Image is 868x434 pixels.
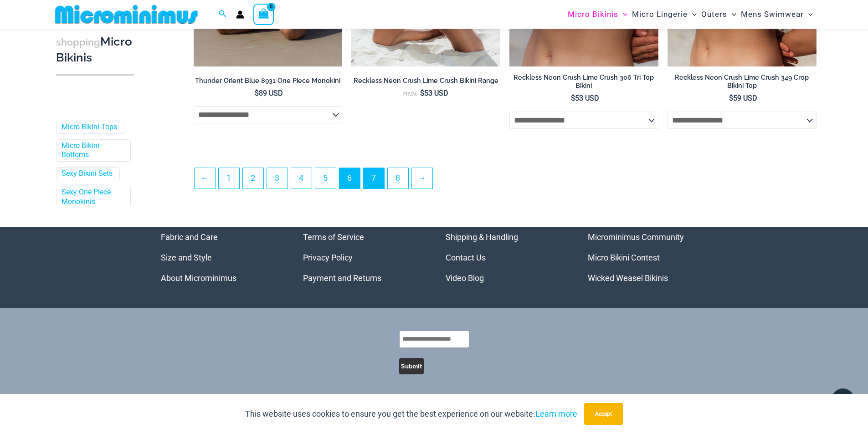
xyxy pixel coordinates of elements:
[62,141,123,160] a: Micro Bikini Bottoms
[632,3,688,26] span: Micro Lingerie
[420,89,448,97] bdi: 53 USD
[194,77,343,85] h2: Thunder Orient Blue 8931 One Piece Monokini
[446,227,565,288] nav: Menu
[388,168,408,189] a: Page 8
[161,232,218,242] a: Fabric and Care
[588,273,668,283] a: Wicked Weasel Bikinis
[668,73,817,94] a: Reckless Neon Crush Lime Crush 349 Crop Bikini Top
[236,10,244,19] a: Account icon link
[565,3,630,26] a: Micro BikinisMenu ToggleMenu Toggle
[688,3,697,26] span: Menu Toggle
[161,227,281,288] aside: Footer Widget 1
[364,168,384,189] a: Page 7
[303,227,423,288] nav: Menu
[804,3,813,26] span: Menu Toggle
[588,232,684,242] a: Microminimus Community
[245,407,577,421] p: This website uses cookies to ensure you get the best experience on our website.
[303,273,381,283] a: Payment and Returns
[161,253,212,262] a: Size and Style
[351,77,500,85] h2: Reckless Neon Crush Lime Crush Bikini Range
[729,94,733,102] span: $
[243,168,263,189] a: Page 2
[701,3,727,26] span: Outers
[255,89,283,97] bdi: 89 USD
[446,273,484,283] a: Video Blog
[303,232,364,242] a: Terms of Service
[303,227,423,288] aside: Footer Widget 2
[62,169,113,179] a: Sexy Bikini Sets
[412,168,432,189] a: →
[291,168,312,189] a: Page 4
[584,403,623,425] button: Accept
[303,253,353,262] a: Privacy Policy
[161,227,281,288] nav: Menu
[699,3,739,26] a: OutersMenu ToggleMenu Toggle
[509,73,658,94] a: Reckless Neon Crush Lime Crush 306 Tri Top Bikini
[62,188,123,207] a: Sexy One Piece Monokinis
[62,123,117,132] a: Micro Bikini Tops
[399,358,424,374] button: Submit
[588,227,708,288] aside: Footer Widget 4
[564,1,817,27] nav: Site Navigation
[56,36,100,48] span: shopping
[727,3,736,26] span: Menu Toggle
[571,94,599,102] bdi: 53 USD
[618,3,627,26] span: Menu Toggle
[253,4,274,25] a: View Shopping Cart, empty
[161,273,236,283] a: About Microminimus
[571,94,575,102] span: $
[219,9,227,20] a: Search icon link
[741,3,804,26] span: Mens Swimwear
[729,94,757,102] bdi: 59 USD
[588,253,660,262] a: Micro Bikini Contest
[739,3,815,26] a: Mens SwimwearMenu ToggleMenu Toggle
[588,227,708,288] nav: Menu
[420,89,424,97] span: $
[339,168,360,189] span: Page 6
[315,168,336,189] a: Page 5
[403,91,418,97] span: From:
[219,168,239,189] a: Page 1
[446,253,486,262] a: Contact Us
[509,73,658,90] h2: Reckless Neon Crush Lime Crush 306 Tri Top Bikini
[535,409,577,419] a: Learn more
[194,168,817,194] nav: Product Pagination
[255,89,259,97] span: $
[267,168,288,189] a: Page 3
[56,34,134,66] h3: Micro Bikinis
[351,77,500,88] a: Reckless Neon Crush Lime Crush Bikini Range
[568,3,618,26] span: Micro Bikinis
[446,227,565,288] aside: Footer Widget 3
[194,77,343,88] a: Thunder Orient Blue 8931 One Piece Monokini
[446,232,518,242] a: Shipping & Handling
[630,3,699,26] a: Micro LingerieMenu ToggleMenu Toggle
[668,73,817,90] h2: Reckless Neon Crush Lime Crush 349 Crop Bikini Top
[195,168,215,189] a: ←
[51,4,201,25] img: MM SHOP LOGO FLAT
